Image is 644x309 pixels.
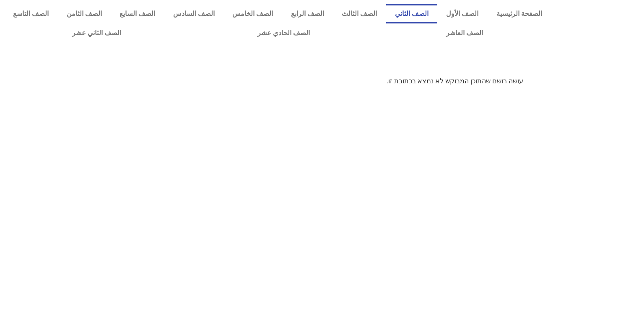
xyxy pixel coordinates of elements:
a: الصف العاشر [378,23,551,43]
a: الصف الخامس [223,4,282,23]
a: الصف الحادي عشر [190,23,378,43]
a: الصف السابع [111,4,164,23]
a: الصف الثاني عشر [4,23,190,43]
a: الصف الرابع [282,4,333,23]
p: עושה רושם שהתוכן המבוקש לא נמצא בכתובת זו. [121,76,523,86]
a: الصف السادس [164,4,224,23]
a: الصفحة الرئيسية [488,4,551,23]
a: الصف الأول [437,4,488,23]
a: الصف الثاني [386,4,438,23]
a: الصف الثالث [333,4,386,23]
a: الصف الثامن [58,4,111,23]
a: الصف التاسع [4,4,58,23]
